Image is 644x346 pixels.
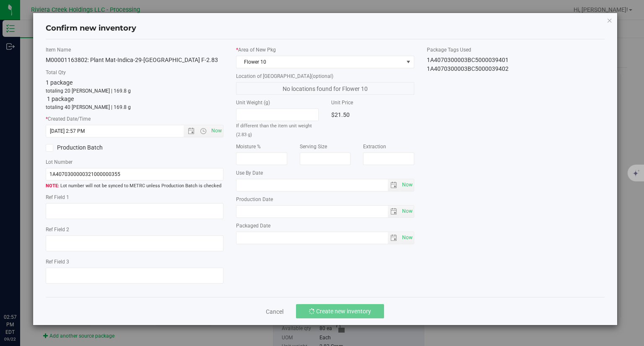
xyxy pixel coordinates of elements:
[296,304,384,318] button: Create new inventory
[388,232,400,244] span: select
[46,46,224,54] label: Item Name
[236,143,287,150] label: Moisture %
[46,87,224,95] p: totaling 20 [PERSON_NAME] | 169.8 g
[363,143,414,150] label: Extraction
[236,123,312,137] small: If different than the item unit weight (2.83 g)
[400,179,414,191] span: select
[427,65,605,73] div: 1A4070300003BC5000039402
[400,232,414,244] span: Set Current date
[311,73,333,79] span: (optional)
[236,72,414,80] label: Location of [GEOGRAPHIC_DATA]
[46,143,128,152] label: Production Batch
[46,258,224,266] label: Ref Field 3
[427,46,605,54] label: Package Tags Used
[388,179,400,191] span: select
[400,206,414,217] span: select
[236,99,319,106] label: Unit Weight (g)
[400,205,414,217] span: Set Current date
[266,307,283,316] a: Cancel
[331,108,414,121] div: $21.50
[46,79,73,86] span: 1 package
[388,206,400,217] span: select
[46,69,224,76] label: Total Qty
[46,115,224,123] label: Created Date/Time
[236,56,403,68] span: Flower 10
[47,96,74,102] span: 1 package
[184,128,198,134] span: Open the date view
[46,56,224,65] div: M00001163802: Plant Mat-Indica-29-[GEOGRAPHIC_DATA] F-2.83
[316,308,371,315] span: Create new inventory
[400,232,414,244] span: select
[236,196,414,203] label: Production Date
[210,125,224,137] span: Set Current date
[236,222,414,230] label: Packaged Date
[46,183,224,190] span: Lot number will not be synced to METRC unless Production Batch is checked
[400,179,414,191] span: Set Current date
[46,158,224,166] label: Lot Number
[46,194,224,201] label: Ref Field 1
[331,99,414,106] label: Unit Price
[236,169,414,177] label: Use By Date
[300,143,351,150] label: Serving Size
[46,23,136,34] h4: Confirm new inventory
[427,56,605,65] div: 1A4070300003BC5000039401
[46,226,224,233] label: Ref Field 2
[236,46,414,54] label: Area of New Pkg
[46,103,224,111] p: totaling 40 [PERSON_NAME] | 169.8 g
[236,82,414,95] span: No locations found for Flower 10
[196,128,210,134] span: Open the time view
